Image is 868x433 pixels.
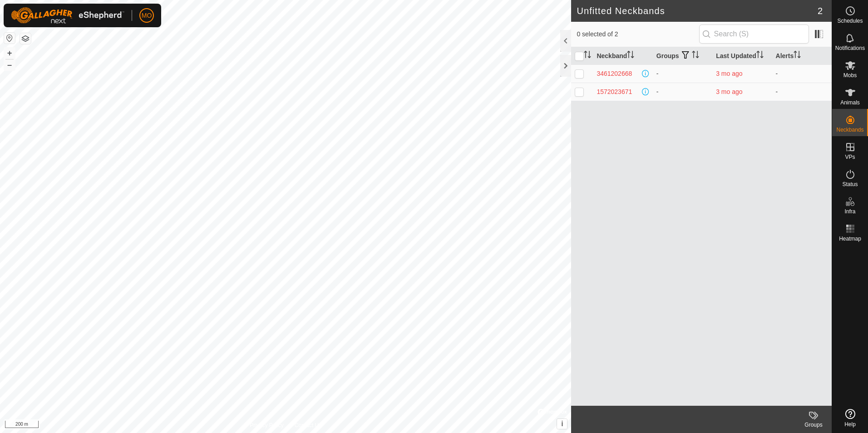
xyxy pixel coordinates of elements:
input: Search (S) [699,25,809,44]
button: + [4,48,15,59]
td: - [772,64,832,83]
span: Infra [844,209,855,214]
span: MO [142,11,152,20]
span: Notifications [835,45,865,51]
div: 1572023671 [597,87,632,97]
img: Gallagher Logo [11,7,124,24]
button: i [557,419,567,429]
a: Privacy Policy [250,421,284,429]
a: Help [832,405,868,431]
th: Last Updated [712,47,772,65]
span: 0 selected of 2 [577,30,699,39]
td: - [653,83,712,101]
span: Heatmap [839,236,861,241]
td: - [772,83,832,101]
span: Mobs [843,73,857,78]
h2: Unfitted Neckbands [577,5,817,16]
span: VPs [845,154,855,160]
span: i [561,420,563,428]
div: Groups [795,421,832,429]
button: – [4,59,15,70]
td: - [653,64,712,83]
span: Schedules [837,18,863,24]
th: Alerts [772,47,832,65]
p-sorticon: Activate to sort [692,52,699,59]
p-sorticon: Activate to sort [794,52,801,59]
span: 2 [818,4,823,18]
p-sorticon: Activate to sort [627,52,634,59]
span: 6 July 2025, 11:37 pm [716,70,742,77]
th: Groups [653,47,712,65]
button: Reset Map [4,33,15,44]
span: Neckbands [836,127,863,133]
div: 3461202668 [597,69,632,79]
p-sorticon: Activate to sort [756,52,764,59]
span: Animals [840,100,860,105]
button: Map Layers [20,33,31,44]
span: Status [842,182,858,187]
span: Help [844,422,856,427]
a: Contact Us [295,421,321,429]
span: 7 July 2025, 10:37 am [716,88,742,95]
th: Neckband [593,47,652,65]
p-sorticon: Activate to sort [584,52,591,59]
